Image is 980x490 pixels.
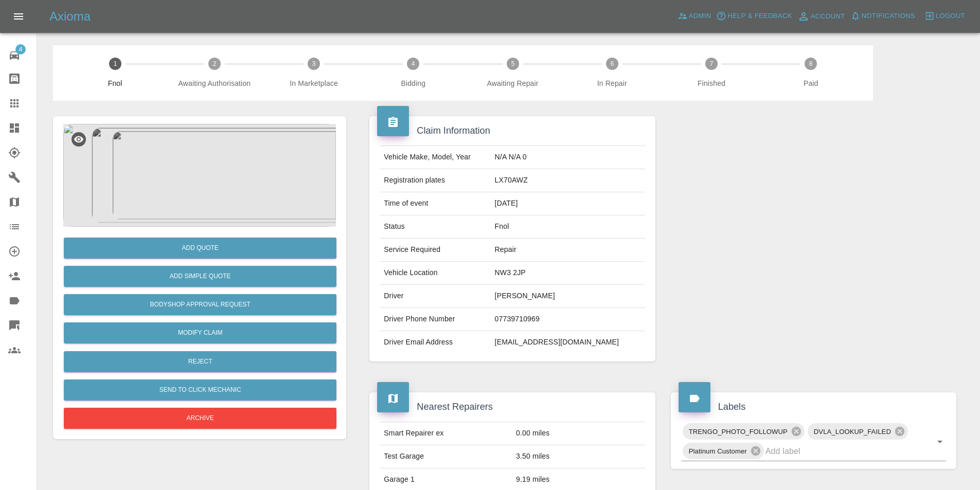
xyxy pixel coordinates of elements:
[491,146,645,169] td: N/A N/A 0
[683,426,794,438] span: TRENGO_PHOTO_FOLLOWUP
[848,8,918,24] button: Notifications
[63,124,336,227] img: ea54445a-6360-49f0-b603-17dfdf952c78
[675,8,714,24] a: Admin
[380,169,490,192] td: Registration plates
[922,8,968,24] button: Logout
[679,400,949,414] h4: Labels
[765,78,857,88] span: Paid
[64,322,336,343] a: Modify Claim
[377,400,647,414] h4: Nearest Repairers
[491,239,645,262] td: Repair
[809,60,813,67] text: 8
[610,60,614,67] text: 6
[683,445,753,457] span: Platinum Customer
[491,262,645,285] td: NW3 2JP
[380,331,490,354] td: Driver Email Address
[683,423,805,440] div: TRENGO_PHOTO_FOLLOWUP
[936,10,965,22] span: Logout
[380,285,490,308] td: Driver
[380,215,490,239] td: Status
[380,239,490,262] td: Service Required
[491,308,645,331] td: 07739710969
[380,146,490,169] td: Vehicle Make, Model, Year
[933,434,947,449] button: Open
[467,78,558,88] span: Awaiting Repair
[380,192,490,215] td: Time of event
[714,8,794,24] button: Help & Feedback
[512,445,645,468] td: 3.50 miles
[689,10,711,22] span: Admin
[862,10,915,22] span: Notifications
[312,60,316,67] text: 3
[380,308,490,331] td: Driver Phone Number
[491,215,645,239] td: Fnol
[64,294,336,315] button: Bodyshop Approval Request
[795,8,848,25] a: Account
[380,422,512,445] td: Smart Repairer ex
[380,445,512,468] td: Test Garage
[808,426,897,438] span: DVLA_LOOKUP_FAILED
[666,78,757,88] span: Finished
[268,78,359,88] span: In Marketplace
[566,78,657,88] span: In Repair
[491,169,645,192] td: LX70AWZ
[765,443,917,459] input: Add label
[169,78,260,88] span: Awaiting Authorisation
[380,262,490,285] td: Vehicle Location
[213,60,217,67] text: 2
[727,10,792,22] span: Help & Feedback
[512,422,645,445] td: 0.00 miles
[808,423,908,440] div: DVLA_LOOKUP_FAILED
[15,44,26,55] span: 4
[491,285,645,308] td: [PERSON_NAME]
[377,124,647,138] h4: Claim Information
[64,379,336,401] button: Send to Click Mechanic
[64,266,336,287] button: Add Simple Quote
[64,408,336,429] button: Archive
[491,192,645,215] td: [DATE]
[491,331,645,354] td: [EMAIL_ADDRESS][DOMAIN_NAME]
[683,443,764,459] div: Platinum Customer
[49,8,91,25] h5: Axioma
[6,4,31,29] button: Open drawer
[113,60,117,67] text: 1
[69,78,161,88] span: Fnol
[511,60,514,67] text: 5
[710,60,714,67] text: 7
[64,238,336,259] button: Add Quote
[368,78,459,88] span: Bidding
[412,60,415,67] text: 4
[811,11,845,23] span: Account
[64,351,336,372] button: Reject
